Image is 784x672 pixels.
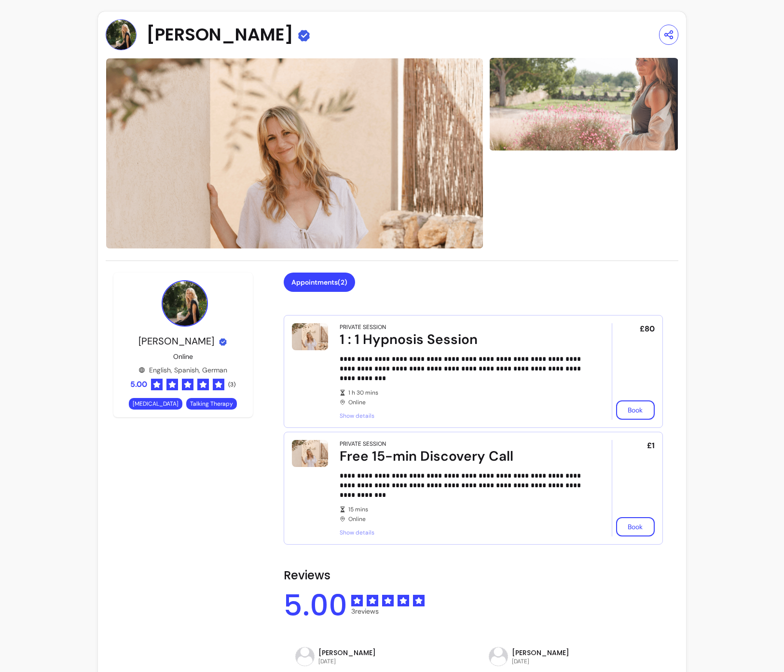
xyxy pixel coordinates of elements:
[138,335,214,347] span: [PERSON_NAME]
[284,273,355,292] button: Appointments(2)
[647,440,655,452] span: £1
[284,591,347,620] span: 5.00
[173,352,193,361] p: Online
[340,440,386,448] div: Private Session
[292,440,328,467] img: Free 15-min Discovery Call
[228,381,235,388] span: ( 3 )
[106,19,137,50] img: Provider image
[284,568,663,583] h2: Reviews
[489,647,508,666] img: avatar
[640,323,655,335] span: £80
[130,379,147,390] span: 5.00
[318,658,376,665] p: [DATE]
[348,389,585,397] span: 1 h 30 mins
[292,323,328,350] img: 1 : 1 Hypnosis Session
[133,400,179,408] span: [MEDICAL_DATA]
[106,58,483,249] img: image-0
[340,331,585,348] div: 1 : 1 Hypnosis Session
[348,506,585,513] span: 15 mins
[616,400,655,420] button: Book
[318,648,376,658] p: [PERSON_NAME]
[512,658,569,665] p: [DATE]
[351,606,425,616] span: 3 reviews
[340,448,585,465] div: Free 15-min Discovery Call
[162,280,208,327] img: Provider image
[340,389,585,406] div: Online
[340,529,585,536] span: Show details
[616,517,655,536] button: Book
[190,400,233,408] span: Talking Therapy
[340,506,585,523] div: Online
[340,412,585,420] span: Show details
[138,365,227,375] div: English, Spanish, German
[146,25,293,44] span: [PERSON_NAME]
[489,41,678,167] img: image-1
[512,648,569,658] p: [PERSON_NAME]
[340,323,386,331] div: Private Session
[296,647,314,666] img: avatar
